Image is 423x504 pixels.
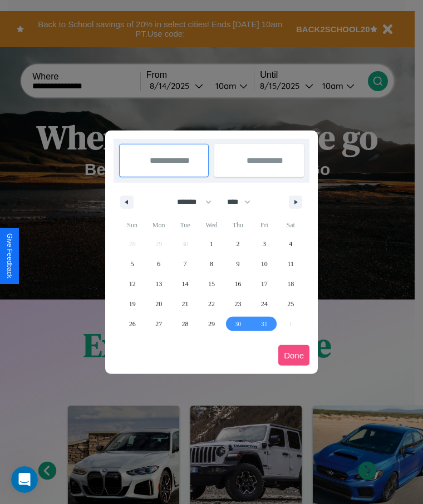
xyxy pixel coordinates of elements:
span: 27 [155,314,162,334]
span: 22 [208,294,215,314]
button: 2 [225,234,251,254]
span: 17 [261,274,268,294]
button: 11 [278,254,304,274]
span: Thu [225,216,251,234]
button: 29 [198,314,224,334]
span: 12 [129,274,136,294]
button: 7 [172,254,198,274]
button: 10 [251,254,277,274]
span: 2 [236,234,239,254]
span: 19 [129,294,136,314]
span: Fri [251,216,277,234]
button: 16 [225,274,251,294]
button: 22 [198,294,224,314]
span: Wed [198,216,224,234]
span: 20 [155,294,162,314]
span: 30 [234,314,241,334]
button: 27 [145,314,171,334]
span: 6 [157,254,160,274]
button: 8 [198,254,224,274]
button: 24 [251,294,277,314]
button: 31 [251,314,277,334]
div: Give Feedback [6,233,13,278]
span: 23 [234,294,241,314]
iframe: Intercom live chat [11,466,38,493]
button: 5 [119,254,145,274]
span: 24 [261,294,268,314]
button: 25 [278,294,304,314]
button: 23 [225,294,251,314]
span: 5 [131,254,134,274]
span: 1 [210,234,213,254]
span: 21 [182,294,189,314]
button: 3 [251,234,277,254]
button: 18 [278,274,304,294]
span: Sun [119,216,145,234]
span: 16 [234,274,241,294]
button: 19 [119,294,145,314]
button: 15 [198,274,224,294]
span: 4 [289,234,292,254]
span: 14 [182,274,189,294]
span: 11 [287,254,294,274]
span: 31 [261,314,268,334]
span: 15 [208,274,215,294]
button: 28 [172,314,198,334]
button: 17 [251,274,277,294]
span: 13 [155,274,162,294]
button: 6 [145,254,171,274]
span: 7 [184,254,187,274]
button: 13 [145,274,171,294]
span: 25 [287,294,294,314]
span: Sat [278,216,304,234]
span: 9 [236,254,239,274]
button: 30 [225,314,251,334]
button: 1 [198,234,224,254]
button: 21 [172,294,198,314]
span: 26 [129,314,136,334]
button: 4 [278,234,304,254]
span: 18 [287,274,294,294]
button: 9 [225,254,251,274]
span: 28 [182,314,189,334]
button: 20 [145,294,171,314]
span: Mon [145,216,171,234]
span: 29 [208,314,215,334]
button: 12 [119,274,145,294]
span: 10 [261,254,268,274]
span: Tue [172,216,198,234]
button: Done [278,345,309,366]
button: 26 [119,314,145,334]
span: 8 [210,254,213,274]
span: 3 [263,234,266,254]
button: 14 [172,274,198,294]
